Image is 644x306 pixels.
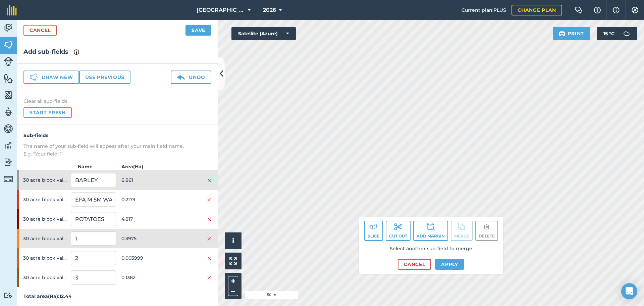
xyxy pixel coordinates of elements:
div: 30 acre block valve6.861 [17,170,218,190]
img: svg+xml;base64,PD94bWwgdmVyc2lvbj0iMS4wIiBlbmNvZGluZz0idXRmLTgiPz4KPCEtLSBHZW5lcmF0b3I6IEFkb2JlIE... [4,174,13,184]
h2: Add sub-fields [23,47,211,57]
img: svg+xml;base64,PD94bWwgdmVyc2lvbj0iMS4wIiBlbmNvZGluZz0idXRmLTgiPz4KPCEtLSBHZW5lcmF0b3I6IEFkb2JlIE... [370,223,378,231]
p: E.g. "Your field: 1" [23,150,211,158]
span: 30 acre block valve [23,252,68,264]
img: A cog icon [631,7,639,13]
span: 30 acre block valve [23,193,68,206]
span: Current plan : PLUS [462,6,506,14]
div: 30 acre block valve0.1382 [17,268,218,287]
img: svg+xml;base64,PD94bWwgdmVyc2lvbj0iMS4wIiBlbmNvZGluZz0idXRmLTgiPz4KPCEtLSBHZW5lcmF0b3I6IEFkb2JlIE... [394,223,402,231]
span: 4.817 [121,213,166,225]
button: – [228,286,238,296]
img: svg+xml;base64,PHN2ZyB4bWxucz0iaHR0cDovL3d3dy53My5vcmcvMjAwMC9zdmciIHdpZHRoPSI1NiIgaGVpZ2h0PSI2MC... [4,40,13,50]
img: svg+xml;base64,PHN2ZyB4bWxucz0iaHR0cDovL3d3dy53My5vcmcvMjAwMC9zdmciIHdpZHRoPSI1NiIgaGVpZ2h0PSI2MC... [4,73,13,83]
button: + [228,276,238,286]
span: 0.3975 [121,232,166,245]
span: 15 ° C [603,27,614,40]
button: Cut out [386,221,411,241]
span: 30 acre block valve [23,271,68,284]
h4: Clear all sub-fields [23,98,211,104]
button: Delete [475,221,498,241]
img: svg+xml;base64,PHN2ZyB4bWxucz0iaHR0cDovL3d3dy53My5vcmcvMjAwMC9zdmciIHdpZHRoPSIyMiIgaGVpZ2h0PSIzMC... [207,236,211,242]
img: svg+xml;base64,PHN2ZyB4bWxucz0iaHR0cDovL3d3dy53My5vcmcvMjAwMC9zdmciIHdpZHRoPSI1NiIgaGVpZ2h0PSI2MC... [4,90,13,100]
img: svg+xml;base64,PD94bWwgdmVyc2lvbj0iMS4wIiBlbmNvZGluZz0idXRmLTgiPz4KPCEtLSBHZW5lcmF0b3I6IEFkb2JlIE... [4,107,13,117]
h4: Sub-fields [23,132,211,139]
img: svg+xml;base64,PD94bWwgdmVyc2lvbj0iMS4wIiBlbmNvZGluZz0idXRmLTgiPz4KPCEtLSBHZW5lcmF0b3I6IEFkb2JlIE... [458,223,466,231]
button: Print [553,27,590,40]
img: svg+xml;base64,PHN2ZyB4bWxucz0iaHR0cDovL3d3dy53My5vcmcvMjAwMC9zdmciIHdpZHRoPSIxNyIgaGVpZ2h0PSIxNy... [613,6,620,14]
span: 30 acre block valve [23,174,68,186]
img: svg+xml;base64,PHN2ZyB4bWxucz0iaHR0cDovL3d3dy53My5vcmcvMjAwMC9zdmciIHdpZHRoPSIxOSIgaGVpZ2h0PSIyNC... [559,30,565,38]
img: fieldmargin Logo [7,5,17,15]
strong: Name [67,163,117,170]
strong: Area ( Ha ) [117,163,218,170]
img: Four arrows, one pointing top left, one top right, one bottom right and the last bottom left [229,257,237,265]
strong: Total area ( Ha ): 12.44 [23,293,72,299]
a: Cancel [23,25,57,36]
img: A question mark icon [593,7,601,13]
img: svg+xml;base64,PD94bWwgdmVyc2lvbj0iMS4wIiBlbmNvZGluZz0idXRmLTgiPz4KPCEtLSBHZW5lcmF0b3I6IEFkb2JlIE... [620,27,633,40]
span: 0.1382 [121,271,166,284]
span: 6.861 [121,174,166,186]
button: Start fresh [23,107,72,118]
button: Add margin [413,221,448,241]
img: svg+xml;base64,PD94bWwgdmVyc2lvbj0iMS4wIiBlbmNvZGluZz0idXRmLTgiPz4KPCEtLSBHZW5lcmF0b3I6IEFkb2JlIE... [4,23,13,33]
button: Save [185,25,211,36]
img: svg+xml;base64,PHN2ZyB4bWxucz0iaHR0cDovL3d3dy53My5vcmcvMjAwMC9zdmciIHdpZHRoPSIxOCIgaGVpZ2h0PSIyNC... [484,223,490,231]
p: The name of your sub-field will appear after your main field name. [23,142,211,150]
img: svg+xml;base64,PD94bWwgdmVyc2lvbj0iMS4wIiBlbmNvZGluZz0idXRmLTgiPz4KPCEtLSBHZW5lcmF0b3I6IEFkb2JlIE... [4,124,13,134]
p: Select another sub-field to merge [364,245,498,252]
div: 30 acre block valve0.3975 [17,229,218,248]
img: svg+xml;base64,PD94bWwgdmVyc2lvbj0iMS4wIiBlbmNvZGluZz0idXRmLTgiPz4KPCEtLSBHZW5lcmF0b3I6IEFkb2JlIE... [4,140,13,150]
div: 30 acre block valve0.2179 [17,190,218,209]
img: svg+xml;base64,PHN2ZyB4bWxucz0iaHR0cDovL3d3dy53My5vcmcvMjAwMC9zdmciIHdpZHRoPSIyMiIgaGVpZ2h0PSIzMC... [207,256,211,261]
span: 0.2179 [121,193,166,206]
button: Slice [364,221,383,241]
button: 15 °C [597,27,637,40]
div: 30 acre block valve0.003999 [17,248,218,268]
span: 2026 [263,6,276,14]
button: i [225,232,241,249]
img: svg+xml;base64,PD94bWwgdmVyc2lvbj0iMS4wIiBlbmNvZGluZz0idXRmLTgiPz4KPCEtLSBHZW5lcmF0b3I6IEFkb2JlIE... [4,157,13,167]
button: Cancel [398,259,431,270]
span: 30 acre block valve [23,213,68,225]
button: Undo [171,71,211,84]
button: Satellite (Azure) [231,27,296,40]
span: i [232,236,234,245]
img: svg+xml;base64,PHN2ZyB4bWxucz0iaHR0cDovL3d3dy53My5vcmcvMjAwMC9zdmciIHdpZHRoPSIyMiIgaGVpZ2h0PSIzMC... [207,275,211,280]
img: svg+xml;base64,PHN2ZyB4bWxucz0iaHR0cDovL3d3dy53My5vcmcvMjAwMC9zdmciIHdpZHRoPSIyMiIgaGVpZ2h0PSIzMC... [207,178,211,183]
img: Two speech bubbles overlapping with the left bubble in the forefront [575,7,583,13]
img: svg+xml;base64,PD94bWwgdmVyc2lvbj0iMS4wIiBlbmNvZGluZz0idXRmLTgiPz4KPCEtLSBHZW5lcmF0b3I6IEFkb2JlIE... [427,223,435,231]
img: svg+xml;base64,PD94bWwgdmVyc2lvbj0iMS4wIiBlbmNvZGluZz0idXRmLTgiPz4KPCEtLSBHZW5lcmF0b3I6IEFkb2JlIE... [177,73,185,81]
img: svg+xml;base64,PD94bWwgdmVyc2lvbj0iMS4wIiBlbmNvZGluZz0idXRmLTgiPz4KPCEtLSBHZW5lcmF0b3I6IEFkb2JlIE... [4,292,13,299]
img: svg+xml;base64,PHN2ZyB4bWxucz0iaHR0cDovL3d3dy53My5vcmcvMjAwMC9zdmciIHdpZHRoPSIyMiIgaGVpZ2h0PSIzMC... [207,217,211,222]
div: Open Intercom Messenger [621,283,637,299]
button: Use previous [79,71,130,84]
img: svg+xml;base64,PD94bWwgdmVyc2lvbj0iMS4wIiBlbmNvZGluZz0idXRmLTgiPz4KPCEtLSBHZW5lcmF0b3I6IEFkb2JlIE... [4,57,13,66]
div: 30 acre block valve4.817 [17,209,218,229]
a: Change plan [512,5,562,15]
img: svg+xml;base64,PHN2ZyB4bWxucz0iaHR0cDovL3d3dy53My5vcmcvMjAwMC9zdmciIHdpZHRoPSIyMiIgaGVpZ2h0PSIzMC... [207,197,211,203]
span: 30 acre block valve [23,232,68,245]
button: Draw new [23,71,79,84]
img: svg+xml;base64,PHN2ZyB4bWxucz0iaHR0cDovL3d3dy53My5vcmcvMjAwMC9zdmciIHdpZHRoPSIxNyIgaGVpZ2h0PSIxNy... [74,48,79,56]
button: Apply [435,259,464,270]
button: Merge [451,221,473,241]
span: [GEOGRAPHIC_DATA] [197,6,245,14]
span: 0.003999 [121,252,166,264]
